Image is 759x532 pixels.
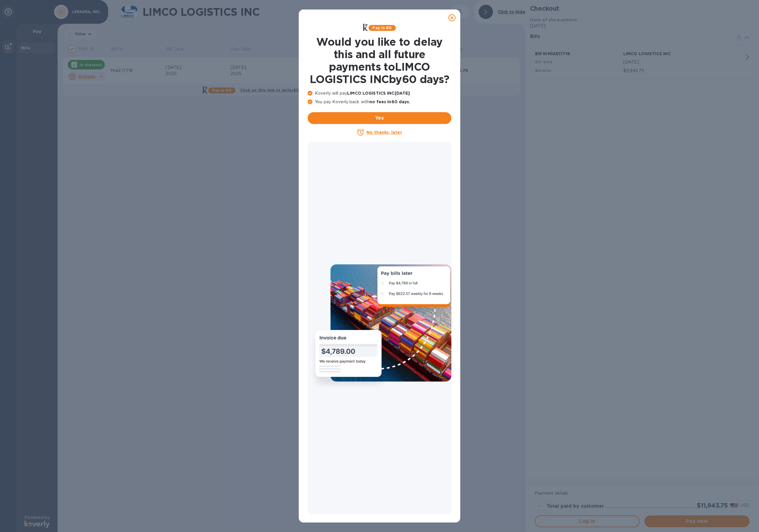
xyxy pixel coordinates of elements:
[312,115,447,122] span: Yes
[308,36,451,85] h1: Would you like to delay this and all future payments to LIMCO LOGISTICS INC by 60 days ?
[308,99,451,105] p: You pay Koverly back with
[308,112,451,124] button: Yes
[308,90,451,96] p: Koverly will pay
[369,99,410,104] b: no fees in 60 days .
[372,26,392,30] b: Pay in 60
[366,130,402,135] u: No thanks, later
[347,91,410,96] b: LIMCO LOGISTICS INC [DATE]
